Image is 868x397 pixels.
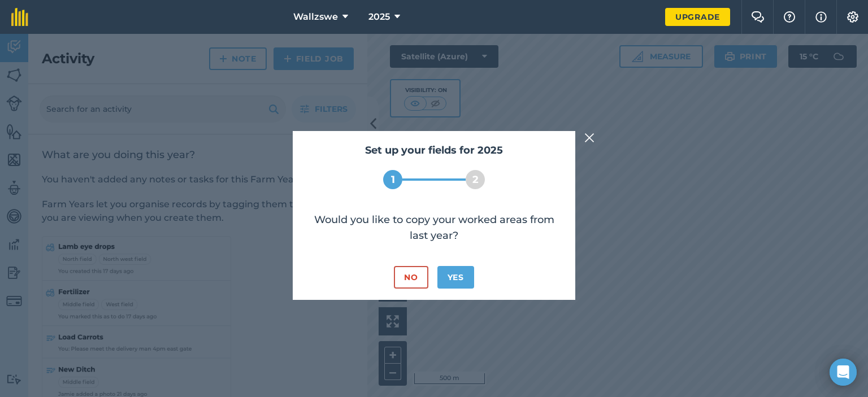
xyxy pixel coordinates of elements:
div: Open Intercom Messenger [830,359,857,386]
img: A question mark icon [783,11,796,23]
div: 2 [466,170,485,189]
div: 1 [383,170,402,189]
img: Two speech bubbles overlapping with the left bubble in the forefront [751,11,765,23]
img: svg+xml;base64,PHN2ZyB4bWxucz0iaHR0cDovL3d3dy53My5vcmcvMjAwMC9zdmciIHdpZHRoPSIxNyIgaGVpZ2h0PSIxNy... [815,10,827,24]
h2: Set up your fields for 2025 [304,142,564,159]
p: Would you like to copy your worked areas from last year? [304,212,564,243]
img: svg+xml;base64,PHN2ZyB4bWxucz0iaHR0cDovL3d3dy53My5vcmcvMjAwMC9zdmciIHdpZHRoPSIyMiIgaGVpZ2h0PSIzMC... [584,131,594,145]
a: Upgrade [665,8,730,26]
button: Yes [437,266,474,289]
button: No [394,266,428,289]
img: fieldmargin Logo [11,8,28,26]
span: Wallzswe [293,10,338,24]
span: 2025 [368,10,390,24]
img: A cog icon [846,11,860,23]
